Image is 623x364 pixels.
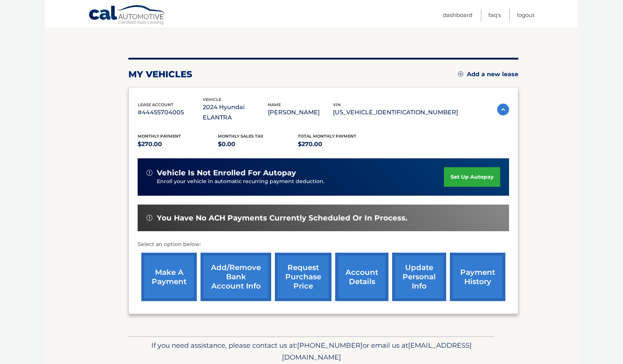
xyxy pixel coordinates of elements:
[138,139,218,149] p: $270.00
[335,253,388,301] a: account details
[517,9,535,21] a: Logout
[157,168,296,178] span: vehicle is not enrolled for autopay
[138,240,509,249] p: Select an option below:
[203,97,221,102] span: vehicle
[218,139,298,149] p: $0.00
[297,341,363,350] span: [PHONE_NUMBER]
[138,134,181,139] span: Monthly Payment
[333,107,458,118] p: [US_VEHICLE_IDENTIFICATION_NUMBER]
[458,71,518,78] a: Add a new lease
[443,9,472,21] a: Dashboard
[218,134,263,139] span: Monthly sales Tax
[488,9,501,21] a: FAQ's
[268,102,281,107] span: name
[141,253,197,301] a: make a payment
[450,253,505,301] a: payment history
[138,102,174,107] span: lease account
[333,102,341,107] span: vin
[298,134,356,139] span: Total Monthly Payment
[497,104,509,115] img: accordion-active.svg
[282,341,472,361] span: [EMAIL_ADDRESS][DOMAIN_NAME]
[275,253,331,301] a: request purchase price
[157,178,444,186] p: Enroll your vehicle in automatic recurring payment deduction.
[268,107,333,118] p: [PERSON_NAME]
[133,340,490,363] p: If you need assistance, please contact us at: or email us at
[147,170,152,176] img: alert-white.svg
[201,253,271,301] a: Add/Remove bank account info
[147,215,152,221] img: alert-white.svg
[138,107,203,118] p: #44455704005
[128,69,192,80] h2: my vehicles
[298,139,378,149] p: $270.00
[88,5,166,26] a: Cal Automotive
[444,167,500,187] a: set up autopay
[458,71,463,77] img: add.svg
[203,102,268,123] p: 2024 Hyundai ELANTRA
[157,213,407,223] span: You have no ACH payments currently scheduled or in process.
[392,253,446,301] a: update personal info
